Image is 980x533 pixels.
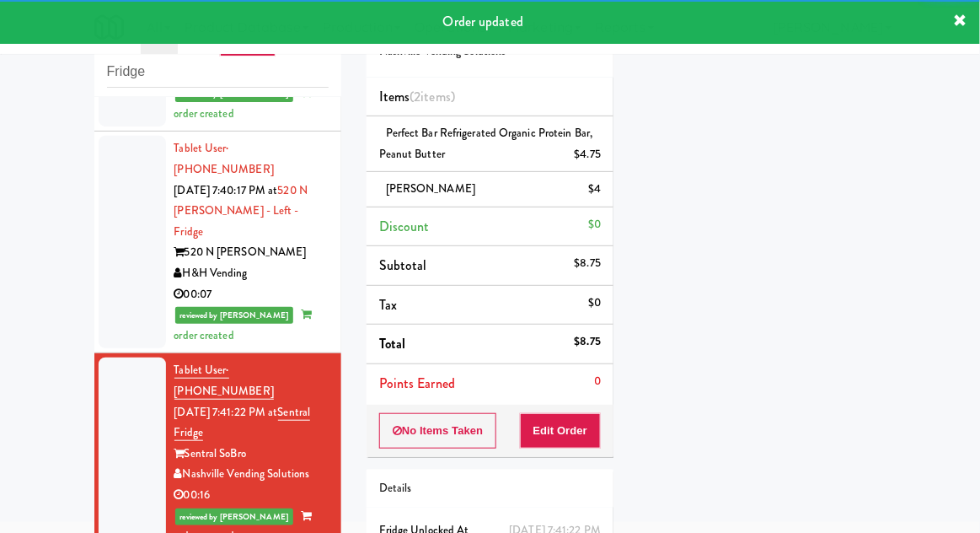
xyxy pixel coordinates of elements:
div: $8.75 [575,253,602,274]
span: Tax [379,295,397,315]
span: · [PHONE_NUMBER] [174,362,274,399]
a: Tablet User· [PHONE_NUMBER] [174,140,274,177]
span: Perfect Bar Refrigerated Organic Protein Bar, Peanut Butter [379,125,593,162]
input: Search vision orders [107,57,329,88]
span: Points Earned [379,374,455,393]
div: 00:07 [174,284,329,305]
span: reviewed by [PERSON_NAME] [175,307,294,324]
div: H&H Vending [174,263,329,284]
button: No Items Taken [379,413,497,449]
h5: Nashville Vending Solutions [379,46,601,58]
span: [PERSON_NAME] [386,180,475,197]
span: Order updated [443,12,523,31]
a: Tablet User· [PHONE_NUMBER] [174,362,274,400]
div: $0 [588,214,601,235]
li: Tablet User· [PHONE_NUMBER][DATE] 7:40:17 PM at520 N [PERSON_NAME] - Left - Fridge520 N [PERSON_N... [94,132,341,353]
div: $4 [588,179,601,200]
span: [DATE] 7:40:17 PM at [174,182,278,198]
span: reviewed by [PERSON_NAME] [175,509,294,525]
a: 520 N [PERSON_NAME] - Left - Fridge [174,182,308,240]
div: $0 [588,293,601,314]
div: $4.75 [575,144,602,165]
span: Discount [379,217,430,236]
ng-pluralize: items [421,87,452,106]
span: [DATE] 7:41:22 PM at [174,404,278,420]
div: 0 [594,371,601,392]
div: Nashville Vending Solutions [174,464,329,485]
span: Total [379,334,406,353]
span: Subtotal [379,256,427,275]
span: order created [174,84,312,121]
span: order created [174,306,312,343]
div: $8.75 [575,331,602,353]
span: (2 ) [410,87,455,106]
span: Items [379,87,455,106]
button: Edit Order [520,413,602,449]
div: 00:16 [174,485,329,506]
div: 520 N [PERSON_NAME] [174,242,329,263]
div: Sentral SoBro [174,444,329,465]
div: Details [379,478,601,499]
